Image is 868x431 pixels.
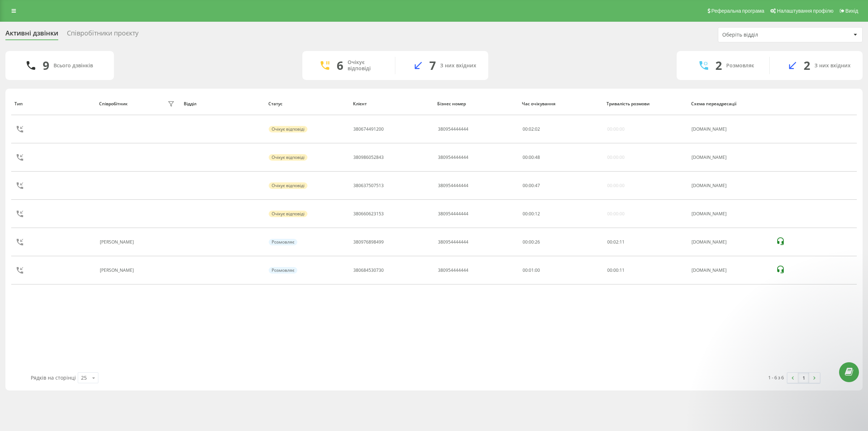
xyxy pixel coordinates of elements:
[607,101,684,106] div: Тривалість розмови
[692,240,768,245] div: [DOMAIN_NAME]
[777,8,833,14] span: Налаштування профілю
[43,59,49,72] div: 9
[529,182,534,189] span: 00
[523,155,540,160] div: : :
[31,374,76,381] span: Рядків на сторінці
[429,59,436,72] div: 7
[692,268,768,273] div: [DOMAIN_NAME]
[523,211,528,217] span: 00
[353,127,384,132] div: 380674491200
[607,211,625,216] div: 00:00:00
[353,183,384,188] div: 380637507513
[353,211,384,216] div: 380660623153
[523,126,528,132] span: 00
[81,374,87,381] div: 25
[438,268,468,273] div: 380954444444
[535,126,540,132] span: 02
[269,126,307,132] div: Очікує відповіді
[5,29,58,41] div: Активні дзвінки
[613,239,618,245] span: 02
[437,101,515,106] div: Бізнес номер
[607,155,625,160] div: 00:00:00
[692,127,768,132] div: [DOMAIN_NAME]
[348,59,384,72] div: Очікує відповіді
[523,211,540,216] div: : :
[715,59,722,72] div: 2
[522,101,600,106] div: Час очікування
[99,101,128,106] div: Співробітник
[607,239,612,245] span: 00
[269,211,307,217] div: Очікує відповіді
[269,154,307,161] div: Очікує відповіді
[269,267,297,274] div: Розмовляє
[100,268,136,273] div: [PERSON_NAME]
[711,8,765,14] span: Реферальна програма
[607,183,625,188] div: 00:00:00
[67,29,139,41] div: Співробітники проєкту
[523,154,528,160] span: 00
[607,268,625,273] div: : :
[607,127,625,132] div: 00:00:00
[846,8,858,14] span: Вихід
[607,267,612,273] span: 00
[726,63,754,69] div: Розмовляє
[523,182,528,189] span: 00
[523,268,599,273] div: 00:01:00
[438,127,468,132] div: 380954444444
[529,154,534,160] span: 00
[440,63,476,69] div: З них вхідних
[535,211,540,217] span: 12
[607,240,625,245] div: : :
[438,240,468,245] div: 380954444444
[692,155,768,160] div: [DOMAIN_NAME]
[269,239,297,245] div: Розмовляє
[353,268,384,273] div: 380684530730
[529,211,534,217] span: 00
[613,267,618,273] span: 00
[804,59,810,72] div: 2
[54,63,93,69] div: Всього дзвінків
[620,267,625,273] span: 11
[353,240,384,245] div: 380976898499
[523,183,540,188] div: : :
[529,126,534,132] span: 02
[535,182,540,189] span: 47
[353,101,431,106] div: Клієнт
[353,155,384,160] div: 380986052843
[523,127,540,132] div: : :
[438,183,468,188] div: 380954444444
[269,182,307,189] div: Очікує відповіді
[523,240,599,245] div: 00:00:26
[535,154,540,160] span: 48
[438,155,468,160] div: 380954444444
[100,240,136,245] div: [PERSON_NAME]
[722,32,809,38] div: Оберіть відділ
[814,63,851,69] div: З них вхідних
[337,59,343,72] div: 6
[691,101,769,106] div: Схема переадресації
[843,390,861,407] iframe: Intercom live chat
[620,239,625,245] span: 11
[184,101,261,106] div: Відділ
[692,211,768,216] div: [DOMAIN_NAME]
[692,183,768,188] div: [DOMAIN_NAME]
[268,101,346,106] div: Статус
[14,101,92,106] div: Тип
[438,211,468,216] div: 380954444444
